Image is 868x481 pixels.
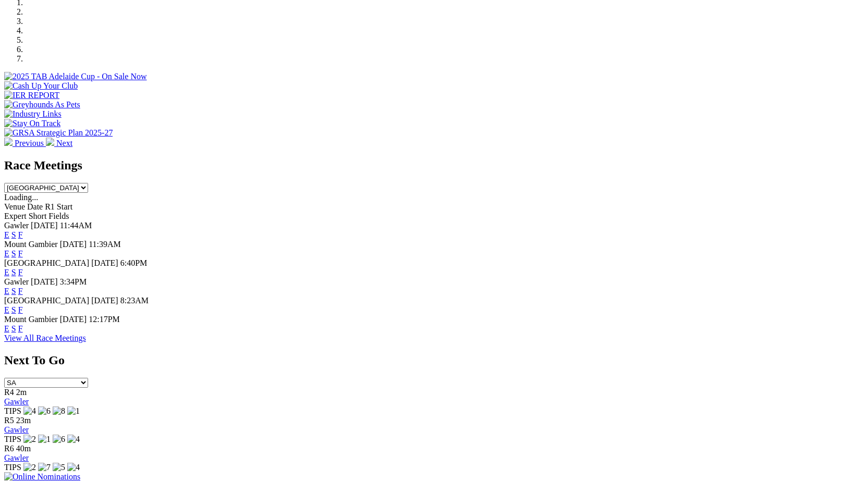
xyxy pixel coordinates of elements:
span: Short [29,212,47,220]
img: 1 [67,406,80,416]
a: E [4,324,9,333]
span: R1 Start [45,202,72,211]
span: 2m [16,388,27,397]
span: Gawler [4,221,29,230]
span: [DATE] [60,240,87,249]
span: 23m [16,416,31,425]
a: E [4,287,9,295]
a: Gawler [4,453,29,462]
a: E [4,305,9,314]
img: Industry Links [4,109,62,119]
span: R4 [4,388,14,397]
img: Stay On Track [4,119,60,128]
span: Expert [4,212,27,220]
span: Loading... [4,193,38,202]
span: 6:40PM [120,258,148,267]
span: 11:44AM [60,221,92,230]
span: 11:39AM [89,240,121,249]
a: F [18,249,23,258]
a: Next [46,139,72,147]
a: F [18,305,23,314]
span: Previous [15,139,44,147]
a: E [4,230,9,239]
span: [DATE] [31,277,58,286]
img: 2025 TAB Adelaide Cup - On Sale Now [4,72,147,81]
a: F [18,324,23,333]
img: IER REPORT [4,91,59,100]
span: Next [56,139,72,147]
span: R5 [4,416,14,425]
a: F [18,287,23,295]
img: 2 [23,435,36,444]
a: E [4,268,9,277]
a: S [11,305,16,314]
a: S [11,249,16,258]
h2: Next To Go [4,353,864,367]
span: [DATE] [31,221,58,230]
img: 7 [38,463,51,472]
img: 4 [67,435,80,444]
span: [GEOGRAPHIC_DATA] [4,296,89,305]
span: 40m [16,444,31,453]
img: chevron-right-pager-white.svg [46,138,54,146]
a: View All Race Meetings [4,334,86,342]
span: [DATE] [60,315,87,324]
span: Fields [48,212,69,220]
img: 2 [23,463,36,472]
img: 6 [53,435,65,444]
a: S [11,268,16,277]
span: [GEOGRAPHIC_DATA] [4,258,89,267]
span: [DATE] [91,258,118,267]
span: Gawler [4,277,29,286]
span: TIPS [4,435,21,443]
span: TIPS [4,463,21,472]
span: 3:34PM [60,277,87,286]
span: [DATE] [91,296,118,305]
a: Gawler [4,397,29,406]
h2: Race Meetings [4,158,864,172]
img: Greyhounds As Pets [4,100,80,109]
a: S [11,287,16,295]
img: 1 [38,435,51,444]
span: R6 [4,444,14,453]
img: chevron-left-pager-white.svg [4,138,13,146]
span: 8:23AM [120,296,149,305]
span: Mount Gambier [4,315,58,324]
img: 4 [67,463,80,472]
span: Venue [4,202,25,211]
span: Mount Gambier [4,240,58,249]
span: TIPS [4,406,21,415]
a: E [4,249,9,258]
span: 12:17PM [89,315,120,324]
a: S [11,230,16,239]
a: F [18,268,23,277]
img: 4 [23,406,36,416]
span: Date [27,202,43,211]
img: GRSA Strategic Plan 2025-27 [4,128,113,138]
a: Previous [4,139,46,147]
a: F [18,230,23,239]
img: 6 [38,406,51,416]
img: 8 [53,406,65,416]
a: Gawler [4,425,29,434]
img: 5 [53,463,65,472]
a: S [11,324,16,333]
img: Cash Up Your Club [4,81,78,91]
